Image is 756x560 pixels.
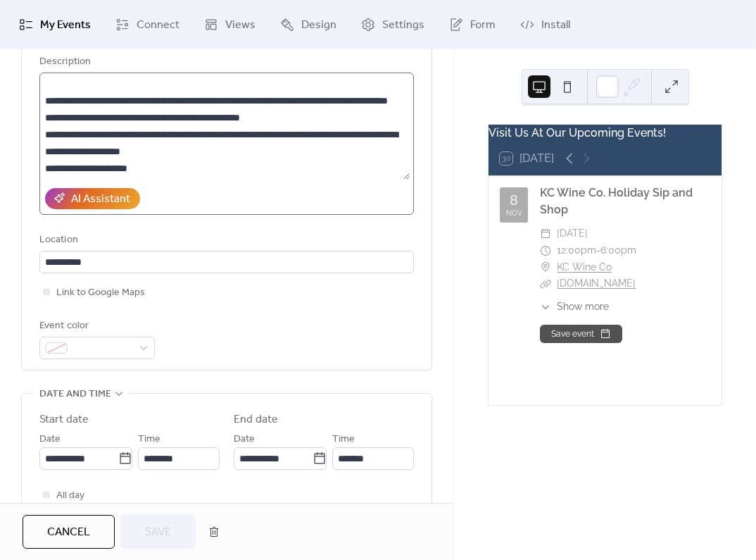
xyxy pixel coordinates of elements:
[8,6,101,44] a: My Events
[39,54,411,70] div: Description
[39,318,152,335] div: Event color
[540,275,551,292] div: ​
[557,299,609,314] span: Show more
[540,242,551,259] div: ​
[234,411,278,428] div: End date
[138,431,160,448] span: Time
[510,6,581,44] a: Install
[45,188,140,209] button: AI Assistant
[71,191,130,208] div: AI Assistant
[39,386,111,403] span: Date and time
[540,186,693,216] a: KC Wine Co. Holiday Sip and Shop
[540,299,609,314] button: ​Show more
[23,515,115,549] button: Cancel
[39,431,61,448] span: Date
[382,17,424,34] span: Settings
[332,431,355,448] span: Time
[270,6,347,44] a: Design
[540,225,551,242] div: ​
[39,411,89,428] div: Start date
[56,487,84,504] span: All day
[137,17,179,34] span: Connect
[596,242,600,259] span: -
[225,17,256,34] span: Views
[557,278,636,289] a: [DOMAIN_NAME]
[351,6,435,44] a: Settings
[557,259,612,276] a: KC Wine Co
[105,6,190,44] a: Connect
[540,259,551,276] div: ​
[194,6,266,44] a: Views
[540,325,622,343] button: Save event
[234,431,255,448] span: Date
[40,17,91,34] span: My Events
[56,285,145,301] span: Link to Google Maps
[510,193,518,207] div: 8
[470,17,496,34] span: Form
[506,210,522,217] div: Nov
[39,232,411,249] div: Location
[301,17,336,34] span: Design
[600,242,636,259] span: 6:00pm
[489,125,722,142] div: Visit Us At Our Upcoming Events!
[557,225,588,242] span: [DATE]
[541,17,570,34] span: Install
[540,299,551,314] div: ​
[439,6,506,44] a: Form
[557,242,596,259] span: 12:00pm
[47,524,90,541] span: Cancel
